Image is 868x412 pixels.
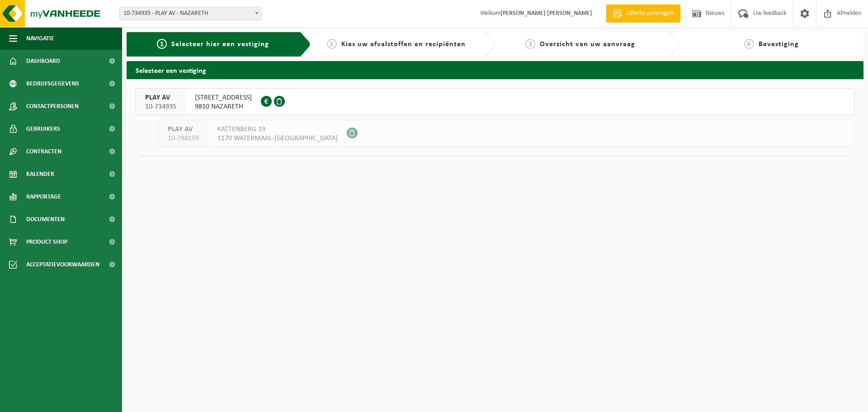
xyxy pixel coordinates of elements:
[26,95,79,118] span: Contactpersonen
[327,39,337,49] span: 2
[136,88,854,115] button: PLAY AV 10-734935 [STREET_ADDRESS]9810 NAZARETH
[120,7,261,20] span: 10-734935 - PLAY AV - NAZARETH
[26,140,61,163] span: Contracten
[127,61,863,79] h2: Selecteer een vestiging
[759,41,799,48] span: Bevestiging
[26,231,67,253] span: Product Shop
[195,102,252,111] span: 9810 NAZARETH
[145,102,176,111] span: 10-734935
[26,118,60,140] span: Gebruikers
[168,125,199,134] span: PLAY AV
[26,27,54,50] span: Navigatie
[217,125,338,134] span: KATTENBERG 19
[171,41,269,48] span: Selecteer hier een vestiging
[26,253,99,276] span: Acceptatievoorwaarden
[157,39,167,49] span: 1
[217,134,338,143] span: 1170 WATERMAAL-[GEOGRAPHIC_DATA]
[624,9,676,18] span: Offerte aanvragen
[145,93,176,102] span: PLAY AV
[606,5,680,23] a: Offerte aanvragen
[26,72,79,95] span: Bedrijfsgegevens
[26,163,54,185] span: Kalender
[26,208,65,231] span: Documenten
[168,134,199,143] span: 10-798159
[540,41,635,48] span: Overzicht van uw aanvraag
[500,10,592,17] strong: [PERSON_NAME] [PERSON_NAME]
[341,41,466,48] span: Kies uw afvalstoffen en recipiënten
[26,185,61,208] span: Rapportage
[744,39,754,49] span: 4
[26,50,60,72] span: Dashboard
[119,7,262,20] span: 10-734935 - PLAY AV - NAZARETH
[525,39,535,49] span: 3
[195,93,252,102] span: [STREET_ADDRESS]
